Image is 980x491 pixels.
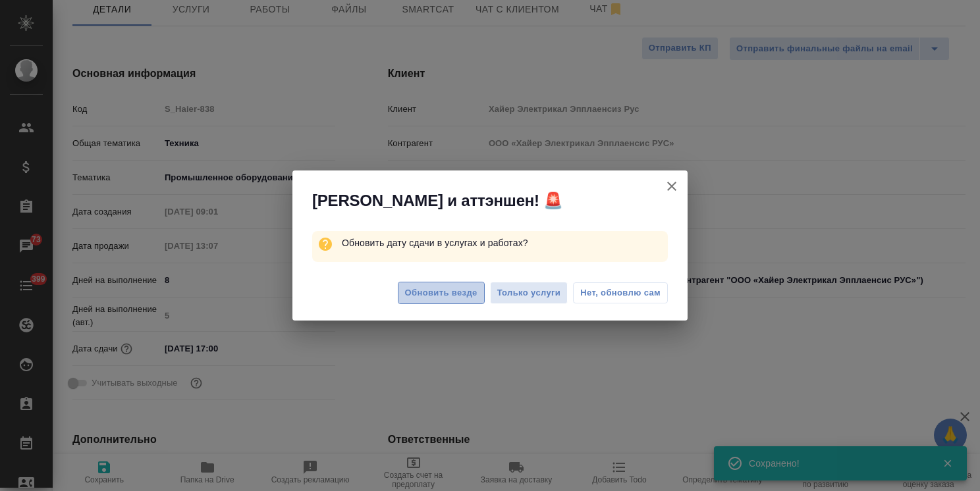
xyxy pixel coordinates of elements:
[312,190,563,211] span: [PERSON_NAME] и аттэншен! 🚨
[573,282,668,303] button: Нет, обновлю сам
[342,231,668,255] p: Обновить дату сдачи в услугах и работах?
[497,286,561,301] span: Только услуги
[405,286,477,301] span: Обновить везде
[490,282,568,305] button: Только услуги
[398,282,485,305] button: Обновить везде
[580,286,661,299] span: Нет, обновлю сам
